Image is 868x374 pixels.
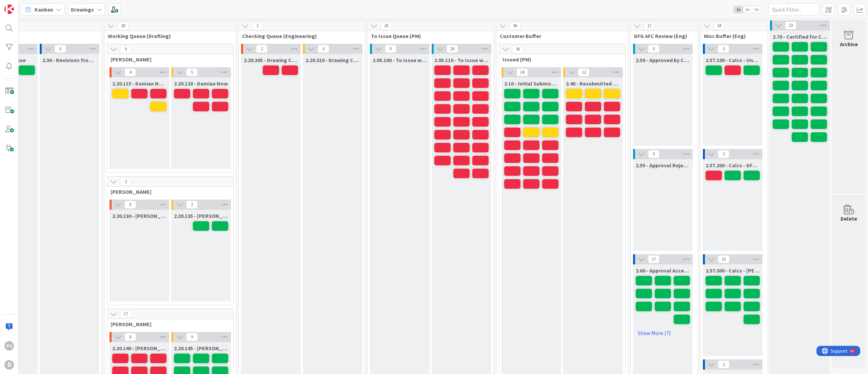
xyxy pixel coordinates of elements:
[718,255,729,263] span: 10
[648,45,659,53] span: 0
[305,57,360,63] span: 2.20.310 - Drawing Check Now
[841,214,857,223] div: Delete
[840,40,858,48] div: Archive
[648,150,659,158] span: 0
[34,3,38,8] div: 9+
[252,22,263,30] span: 2
[447,45,458,53] span: 26
[111,56,225,63] span: Damien Queue
[120,177,132,186] span: 2
[385,45,396,53] span: 0
[112,80,166,87] span: 2.20.115 - Damian Next
[124,68,136,76] span: 4
[743,6,752,13] span: 2x
[512,45,524,53] span: 36
[713,22,725,30] span: 18
[706,162,760,169] span: 2.57.200 - Calcs - DFG Internal
[500,33,619,39] span: Customer Buffer
[516,68,528,76] span: 24
[120,45,132,53] span: 9
[124,201,136,209] span: 0
[55,45,66,53] span: 0
[509,22,521,30] span: 36
[42,57,97,63] span: 2.30 - Revisions from Client
[112,345,166,352] span: 2.20.140 - John Next
[636,57,690,63] span: 2.50 - Approved by Client
[242,33,356,39] span: Checking Queue (Engineering)
[186,201,198,209] span: 2
[380,22,392,30] span: 26
[174,345,228,352] span: 2.20.145 - John Now
[4,360,14,370] div: D
[4,341,14,351] div: PC
[773,33,827,40] span: 2.70 - Certified for Construction
[35,5,53,14] span: Kanban
[108,33,228,39] span: Working Queue (Drafting)
[120,310,132,318] span: 17
[648,255,659,263] span: 17
[71,6,94,13] b: Drawings
[112,212,166,219] span: 2.20.130 - Ronnie Next
[566,80,620,87] span: 2.40 - Resubmitted to Client
[752,6,761,13] span: 3x
[14,1,31,9] span: Support
[504,80,558,87] span: 2.10 - Initial Submission to Client
[373,57,427,63] span: 2.05.100 - To Issue w Calcs
[256,45,268,53] span: 2
[704,33,759,39] span: Misc Buffer (Eng)
[718,45,729,53] span: 3
[785,21,796,30] span: 23
[186,333,198,341] span: 9
[706,267,760,274] span: 2.57.300 - Calcs - Wagner
[174,80,228,87] span: 2.20.120 - Damian Now
[734,6,743,13] span: 1x
[174,212,228,219] span: 2.20.135 - Ronnie Now
[244,57,298,63] span: 2.20.305 - Drawing Check Next
[636,162,690,169] span: 2.55 - Approval Rejected By DFG
[636,267,690,274] span: 2.60 - Approval Accepted By DFG
[117,22,129,30] span: 28
[371,33,485,39] span: To Issue Queue (PM)
[634,33,689,39] span: DFG AFC Review (Eng)
[124,333,136,341] span: 8
[718,360,729,369] span: 2
[4,4,14,14] img: Visit kanbanzone.com
[434,57,489,63] span: 2.05.110 - To Issue w/o Calcs
[318,45,329,53] span: 0
[578,68,590,76] span: 12
[718,150,729,158] span: 3
[186,68,198,76] span: 5
[502,56,617,63] span: Issued (PM)
[636,328,690,338] a: Show More (7)
[706,57,760,63] span: 2.57.100 - Calcs - Unassigned
[111,188,225,195] span: Ronnie Queue
[768,3,819,16] input: Quick Filter...
[111,321,225,328] span: John Queue
[644,22,655,30] span: 17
